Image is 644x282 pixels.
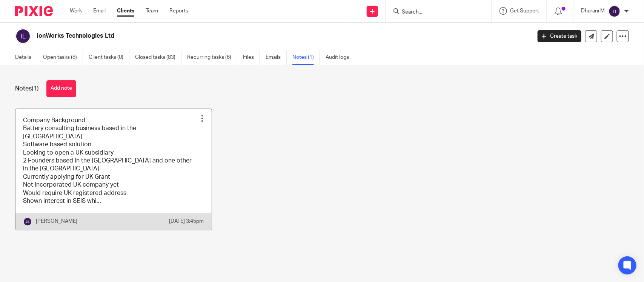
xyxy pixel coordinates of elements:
[46,80,76,97] button: Add note
[169,7,188,15] a: Reports
[187,50,237,65] a: Recurring tasks (6)
[326,50,355,65] a: Audit logs
[32,86,39,92] span: (1)
[146,7,158,15] a: Team
[15,28,31,44] img: svg%3E
[510,8,539,14] span: Get Support
[581,7,605,15] p: Dharani M
[43,50,83,65] a: Open tasks (8)
[36,218,77,225] p: [PERSON_NAME]
[23,217,32,226] img: svg%3E
[15,85,39,93] h1: Notes
[169,218,204,225] p: [DATE] 3:45pm
[609,5,621,17] img: svg%3E
[37,32,428,40] h2: IonWorks Technologies Ltd
[89,50,129,65] a: Client tasks (0)
[292,50,320,65] a: Notes (1)
[117,7,134,15] a: Clients
[266,50,287,65] a: Emails
[243,50,260,65] a: Files
[15,6,53,16] img: Pixie
[70,7,82,15] a: Work
[401,9,469,16] input: Search
[538,30,581,42] a: Create task
[15,50,37,65] a: Details
[135,50,181,65] a: Closed tasks (83)
[93,7,106,15] a: Email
